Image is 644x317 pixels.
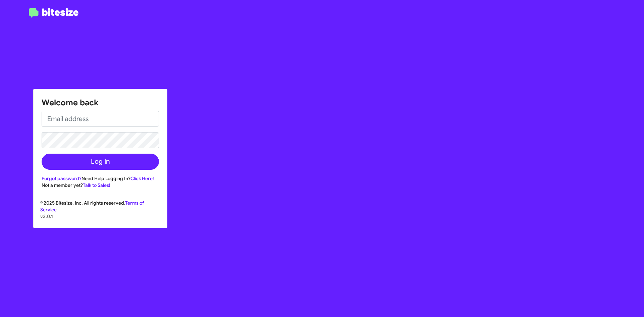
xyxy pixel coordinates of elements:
h1: Welcome back [42,97,159,108]
button: Log In [42,154,159,170]
div: Not a member yet? [42,182,159,189]
div: Need Help Logging In? [42,175,159,182]
a: Talk to Sales! [83,182,110,188]
input: Email address [42,111,159,127]
div: © 2025 Bitesize, Inc. All rights reserved. [34,200,167,228]
a: Click Here! [130,175,154,181]
p: v3.0.1 [40,213,160,220]
a: Forgot password? [42,175,82,181]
